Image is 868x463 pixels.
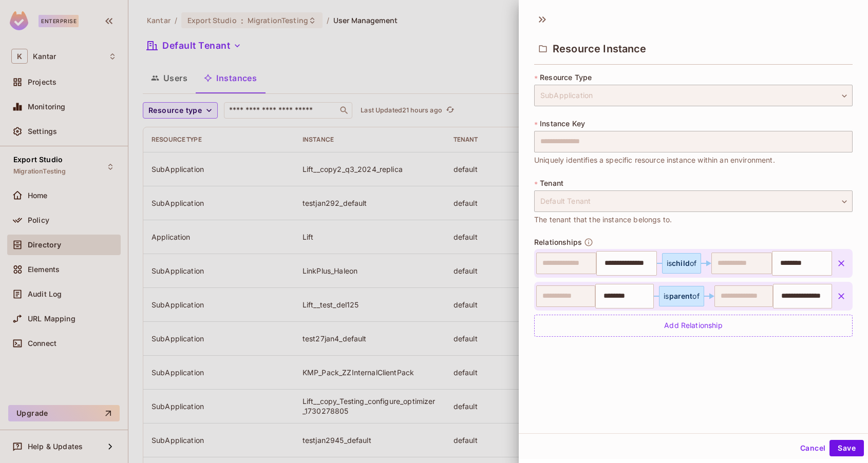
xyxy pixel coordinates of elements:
[534,190,853,212] div: Default Tenant
[534,315,853,337] div: Add Relationship
[534,214,672,225] span: The tenant that the instance belongs to.
[540,120,585,128] span: Instance Key
[829,440,864,456] button: Save
[667,259,696,267] div: is of
[672,259,690,267] span: child
[669,292,693,300] span: parent
[534,155,775,166] span: Uniquely identifies a specific resource instance within an environment.
[540,179,563,187] span: Tenant
[540,73,592,82] span: Resource Type
[796,440,829,456] button: Cancel
[553,43,647,55] span: Resource Instance
[534,85,853,106] div: SubApplication
[534,238,582,246] span: Relationships
[664,292,700,300] div: is of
